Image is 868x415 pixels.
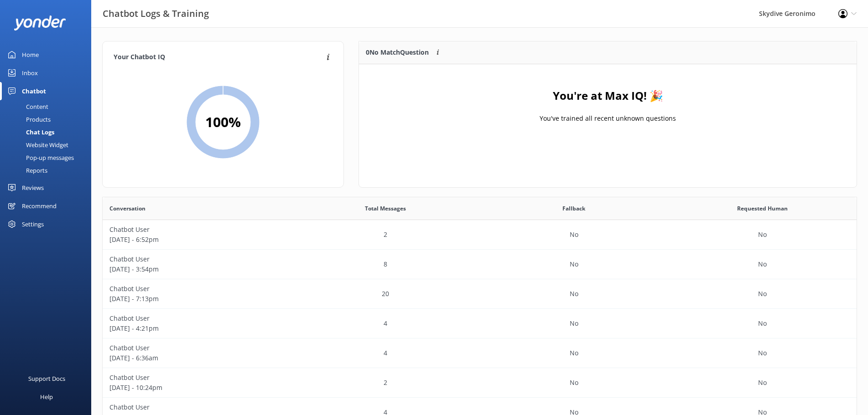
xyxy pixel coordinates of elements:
p: No [758,378,767,388]
h4: Your Chatbot IQ [114,52,324,62]
div: Support Docs [28,369,65,388]
div: Inbox [22,64,38,82]
p: [DATE] - 7:13pm [109,294,284,304]
div: Chatbot [22,82,46,100]
p: 2 [384,378,387,388]
p: [DATE] - 4:21pm [109,323,284,333]
p: Chatbot User [109,284,284,294]
a: Products [5,113,91,126]
div: Website Widget [5,138,68,151]
h4: You're at Max IQ! 🎉 [553,87,663,104]
p: [DATE] - 10:24pm [109,383,284,393]
span: Total Messages [365,204,406,213]
div: grid [359,64,857,155]
p: No [570,289,578,299]
span: Conversation [109,204,146,213]
a: Content [5,100,91,113]
p: 4 [384,318,387,328]
a: Website Widget [5,138,91,151]
p: No [570,378,578,388]
p: 2 [384,230,387,240]
p: 8 [384,259,387,269]
div: Reviews [22,179,44,197]
div: row [103,250,857,279]
p: No [758,348,767,358]
p: [DATE] - 6:36am [109,353,284,363]
h2: 100 % [205,111,241,133]
p: No [758,318,767,328]
div: Chat Logs [5,126,54,138]
div: Products [5,113,51,126]
div: row [103,368,857,398]
div: Help [40,388,53,406]
a: Chat Logs [5,126,91,138]
p: [DATE] - 6:52pm [109,235,284,245]
div: Content [5,100,48,113]
div: Reports [5,164,47,177]
p: 4 [384,348,387,358]
p: You've trained all recent unknown questions [540,113,676,123]
span: Requested Human [737,204,788,213]
span: Fallback [562,204,585,213]
div: row [103,220,857,250]
div: Pop-up messages [5,151,74,164]
p: 0 No Match Question [366,47,429,57]
p: Chatbot User [109,225,284,235]
p: No [570,230,578,240]
div: row [103,279,857,309]
p: Chatbot User [109,343,284,353]
p: Chatbot User [109,373,284,383]
p: No [758,289,767,299]
p: Chatbot User [109,313,284,323]
p: No [570,318,578,328]
p: Chatbot User [109,402,284,412]
img: yonder-white-logo.png [14,15,66,31]
a: Reports [5,164,91,177]
div: row [103,309,857,338]
p: No [570,259,578,269]
div: Recommend [22,197,57,215]
p: 20 [382,289,389,299]
p: Chatbot User [109,254,284,264]
div: row [103,338,857,368]
div: Settings [22,215,44,233]
div: Home [22,46,39,64]
p: No [570,348,578,358]
p: No [758,230,767,240]
p: [DATE] - 3:54pm [109,264,284,274]
p: No [758,259,767,269]
h3: Chatbot Logs & Training [103,6,209,21]
a: Pop-up messages [5,151,91,164]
